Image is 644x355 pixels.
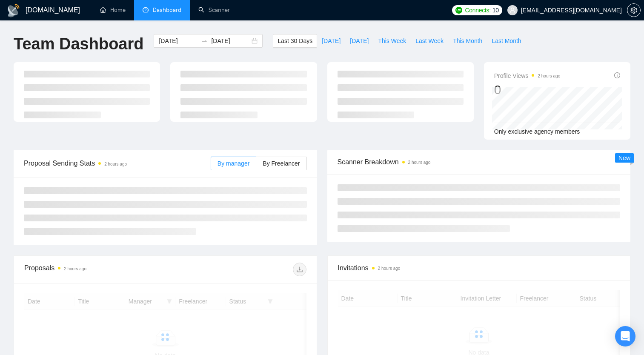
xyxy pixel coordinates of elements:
button: This Week [373,34,411,48]
div: 0 [494,82,561,98]
img: upwork-logo.png [455,7,462,14]
div: Proposals [24,263,165,276]
div: Open Intercom Messenger [615,326,635,346]
span: By manager [218,160,249,167]
time: 2 hours ago [538,74,560,78]
input: End date [211,36,250,46]
input: Start date [159,36,197,46]
span: Proposal Sending Stats [24,158,211,169]
a: searchScanner [198,6,230,14]
span: Connects: [465,6,490,15]
span: New [618,155,630,161]
span: Last Week [415,36,444,46]
span: setting [627,7,640,14]
span: This Week [378,36,406,46]
span: swap-right [201,37,208,44]
time: 2 hours ago [104,162,127,166]
span: By Freelancer [263,160,300,167]
a: homeHome [100,6,126,14]
span: This Month [453,36,482,46]
h1: Team Dashboard [14,34,143,54]
a: setting [627,7,641,14]
time: 2 hours ago [64,266,86,271]
span: user [509,7,515,13]
time: 2 hours ago [408,160,431,165]
span: Last 30 Days [278,36,312,46]
img: logo [7,4,20,17]
span: Invitations [338,263,620,273]
button: Last 30 Days [273,34,317,48]
span: to [201,37,208,44]
span: info-circle [614,72,620,78]
button: [DATE] [345,34,373,48]
span: Only exclusive agency members [494,128,580,135]
button: Last Week [411,34,448,48]
span: Dashboard [153,6,181,14]
button: setting [627,3,641,17]
span: Last Month [492,36,521,46]
button: This Month [448,34,487,48]
span: 10 [492,6,499,15]
span: [DATE] [350,36,369,46]
span: dashboard [143,7,149,13]
span: [DATE] [322,36,341,46]
button: Last Month [487,34,526,48]
span: Scanner Breakdown [338,157,621,167]
span: Profile Views [494,71,561,81]
time: 2 hours ago [378,266,401,271]
button: [DATE] [317,34,345,48]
